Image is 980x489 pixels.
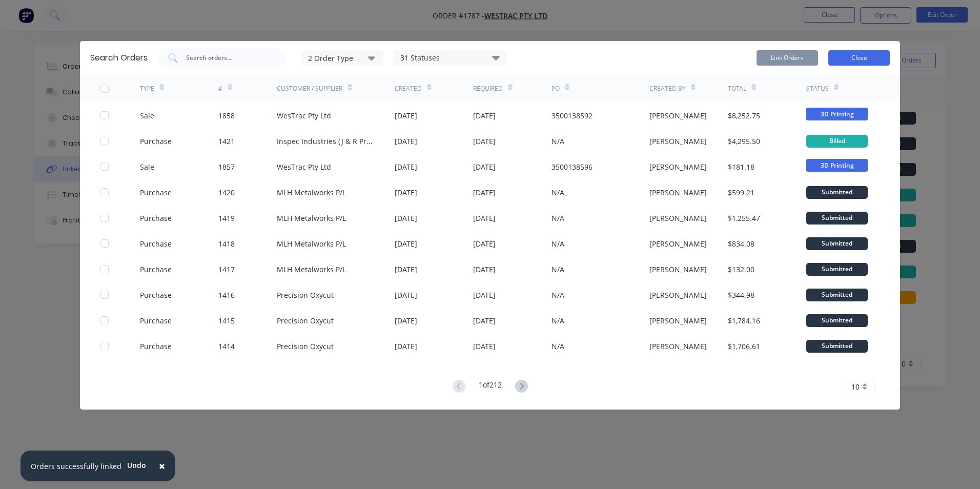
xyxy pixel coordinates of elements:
[552,290,564,300] div: N/A
[728,84,746,93] div: Total
[277,238,346,249] div: MLH Metalworks P/L
[728,238,754,249] div: $834.08
[140,238,172,249] div: Purchase
[218,187,235,198] div: 1420
[218,110,235,121] div: 1858
[90,52,148,64] div: Search Orders
[828,50,890,66] button: Close
[728,315,760,326] div: $1,784.16
[473,110,496,121] div: [DATE]
[218,290,235,300] div: 1416
[552,315,564,326] div: N/A
[277,110,331,121] div: WesTrac Pty Ltd
[552,110,593,121] div: 3500138592
[149,454,175,478] button: Close
[218,84,222,93] div: #
[395,264,417,275] div: [DATE]
[552,238,564,249] div: N/A
[140,213,172,223] div: Purchase
[121,457,152,473] button: Undo
[649,110,707,121] div: [PERSON_NAME]
[649,213,707,223] div: [PERSON_NAME]
[140,187,172,198] div: Purchase
[218,161,235,172] div: 1857
[140,110,154,121] div: Sale
[806,314,868,327] div: Submitted
[806,263,868,276] div: Submitted
[395,213,417,223] div: [DATE]
[806,135,868,148] div: Billed
[479,379,502,394] div: 1 of 212
[806,289,868,301] div: Submitted
[728,264,754,275] div: $132.00
[806,212,868,225] div: Submitted
[140,264,172,275] div: Purchase
[277,290,334,300] div: Precision Oxycut
[728,187,754,198] div: $599.21
[649,84,686,93] div: Created By
[301,50,383,66] button: 2 Order Type
[277,341,334,352] div: Precision Oxycut
[395,84,422,93] div: Created
[277,213,346,223] div: MLH Metalworks P/L
[185,53,270,63] input: Search orders...
[395,187,417,198] div: [DATE]
[552,84,560,93] div: PO
[395,315,417,326] div: [DATE]
[277,136,374,147] div: Inspec Industries (J & R Priestly P/L)
[806,186,868,199] div: Submitted
[140,341,172,352] div: Purchase
[395,110,417,121] div: [DATE]
[140,84,154,93] div: TYPE
[218,213,235,223] div: 1419
[277,84,342,93] div: Customer / Supplier
[394,52,506,64] div: 31 Statuses
[473,290,496,300] div: [DATE]
[140,290,172,300] div: Purchase
[473,161,496,172] div: [DATE]
[806,159,868,172] span: 3D Printing
[473,136,496,147] div: [DATE]
[728,290,754,300] div: $344.98
[473,187,496,198] div: [DATE]
[649,315,707,326] div: [PERSON_NAME]
[649,238,707,249] div: [PERSON_NAME]
[552,264,564,275] div: N/A
[728,213,760,223] div: $1,255.47
[806,84,829,93] div: Status
[552,161,593,172] div: 3500138596
[757,50,818,66] button: Link Orders
[806,108,868,120] span: 3D Printing
[728,136,760,147] div: $4,295.50
[277,187,346,198] div: MLH Metalworks P/L
[552,341,564,352] div: N/A
[395,290,417,300] div: [DATE]
[140,315,172,326] div: Purchase
[649,136,707,147] div: [PERSON_NAME]
[806,237,868,250] div: Submitted
[552,187,564,198] div: N/A
[277,264,346,275] div: MLH Metalworks P/L
[552,213,564,223] div: N/A
[140,161,154,172] div: Sale
[218,315,235,326] div: 1415
[649,341,707,352] div: [PERSON_NAME]
[159,459,165,473] span: ×
[649,187,707,198] div: [PERSON_NAME]
[395,161,417,172] div: [DATE]
[140,136,172,147] div: Purchase
[473,264,496,275] div: [DATE]
[218,136,235,147] div: 1421
[277,315,334,326] div: Precision Oxycut
[473,238,496,249] div: [DATE]
[218,341,235,352] div: 1414
[649,264,707,275] div: [PERSON_NAME]
[649,290,707,300] div: [PERSON_NAME]
[473,315,496,326] div: [DATE]
[473,341,496,352] div: [DATE]
[806,340,868,353] div: Submitted
[728,161,754,172] div: $181.18
[649,161,707,172] div: [PERSON_NAME]
[395,341,417,352] div: [DATE]
[31,461,121,472] div: Orders successfully linked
